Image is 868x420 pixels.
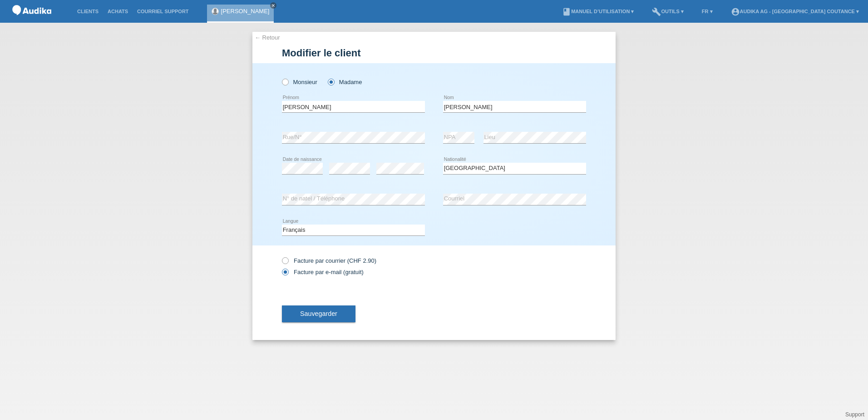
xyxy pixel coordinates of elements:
[282,47,586,59] h1: Modifier le client
[647,9,688,14] a: buildOutils ▾
[103,9,133,14] a: Achats
[726,9,863,14] a: account_circleAudika AG - [GEOGRAPHIC_DATA] Coutance ▾
[221,8,270,15] a: [PERSON_NAME]
[282,269,364,275] label: Facture par e-mail (gratuit)
[270,2,276,9] a: close
[9,18,54,25] a: POS — MF Group
[557,9,638,14] a: bookManuel d’utilisation ▾
[73,9,103,14] a: Clients
[282,257,376,264] label: Facture par courrier (CHF 2.90)
[652,7,661,16] i: build
[255,34,280,41] a: ← Retour
[562,7,571,16] i: book
[731,7,740,16] i: account_circle
[282,257,288,269] input: Facture par courrier (CHF 2.90)
[133,9,193,14] a: Courriel Support
[271,3,276,8] i: close
[282,305,355,323] button: Sauvegarder
[328,79,362,85] label: Madame
[845,411,864,418] a: Support
[697,9,717,14] a: FR ▾
[328,79,334,85] input: Madame
[300,310,337,317] span: Sauvegarder
[282,269,288,280] input: Facture par e-mail (gratuit)
[282,79,317,85] label: Monsieur
[282,79,288,85] input: Monsieur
